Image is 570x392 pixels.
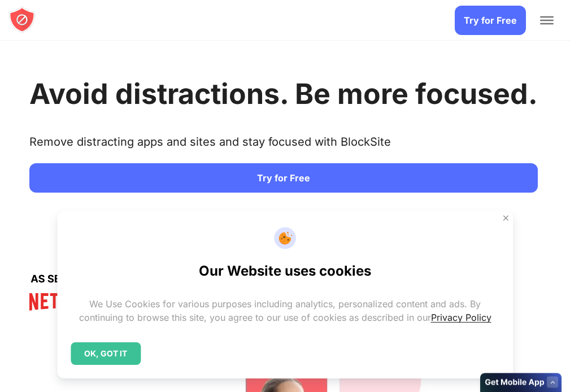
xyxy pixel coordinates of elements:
button: Toggle Menu [540,16,554,24]
img: blocksite logo [8,6,36,33]
a: Privacy Policy [431,312,491,323]
h2: Our Website uses cookies [199,263,371,279]
p: We Use Cookies for various purposes including analytics, personalized content and ads. By continu... [71,297,499,324]
a: Try for Free [29,163,538,193]
div: OK, GOT IT [71,342,141,365]
a: Try for Free [455,6,526,35]
text: Remove distracting apps and sites and stay focused with BlockSite [29,135,391,158]
h1: Avoid distractions. Be more focused. [29,77,538,111]
button: Close [498,211,513,225]
a: blocksite logo [8,6,36,35]
img: Close [501,214,510,223]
